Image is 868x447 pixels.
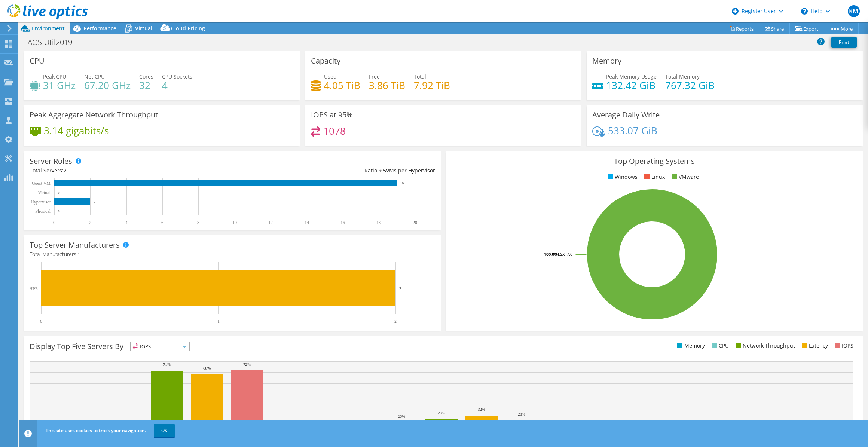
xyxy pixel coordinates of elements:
text: 0 [53,220,55,225]
h4: 3.14 gigabits/s [44,126,109,135]
text: 2 [394,319,397,324]
a: Reports [724,23,759,34]
h3: CPU [30,57,45,65]
text: 20 [413,220,417,225]
text: 18 [376,220,381,225]
h4: 4.05 TiB [324,81,360,89]
h3: Top Server Manufacturers [30,241,120,249]
h3: Average Daily Write [592,111,660,119]
h4: 31 GHz [43,81,76,89]
a: More [824,23,859,34]
span: Environment [32,25,65,32]
text: 16 [340,220,345,225]
span: Cores [139,73,153,80]
span: KM [848,5,860,17]
span: Peak CPU [43,73,66,80]
text: 6 [161,220,163,225]
text: 72% [243,362,251,367]
a: Print [831,37,857,48]
div: Ratio: VMs per Hypervisor [232,166,435,175]
h4: 1078 [323,127,346,135]
span: Total Memory [665,73,700,80]
text: 29% [438,411,445,415]
h3: Peak Aggregate Network Throughput [30,111,158,119]
span: Performance [83,25,116,32]
h4: Total Manufacturers: [30,250,435,258]
tspan: ESXi 7.0 [558,251,572,257]
span: 2 [64,167,67,174]
li: Linux [642,173,665,181]
h3: Memory [592,57,621,65]
text: 14 [305,220,309,225]
text: 8 [197,220,199,225]
span: CPU Sockets [162,73,192,80]
text: HPE [29,286,38,291]
text: 4 [125,220,128,225]
span: 9.5 [379,167,386,174]
text: 10 [232,220,237,225]
text: Hypervisor [31,199,51,205]
text: Guest VM [32,181,51,186]
span: Cloud Pricing [171,25,205,32]
span: Peak Memory Usage [606,73,657,80]
li: Memory [675,342,705,350]
span: Virtual [135,25,152,32]
text: 19 [400,181,404,185]
a: Share [759,23,790,34]
text: 71% [163,362,171,367]
text: 0 [58,209,60,213]
li: CPU [710,342,729,350]
h3: Capacity [311,57,340,65]
text: Virtual [38,190,51,195]
svg: \n [801,8,808,15]
a: OK [154,424,175,437]
h4: 533.07 GiB [608,126,657,135]
h3: IOPS at 95% [311,111,353,119]
h3: Top Operating Systems [452,157,857,165]
h4: 132.42 GiB [606,81,657,89]
h4: 7.92 TiB [414,81,450,89]
text: 0 [40,319,42,324]
h4: 4 [162,81,192,89]
text: Physical [35,209,51,214]
span: Total [414,73,426,80]
span: IOPS [131,342,189,351]
h4: 32 [139,81,153,89]
text: 2 [399,286,401,291]
li: Network Throughput [734,342,795,350]
text: 12 [268,220,273,225]
span: Free [369,73,380,80]
span: 1 [77,251,80,258]
text: 28% [518,412,525,416]
li: IOPS [833,342,853,350]
div: Total Servers: [30,166,232,175]
tspan: 100.0% [544,251,558,257]
li: Windows [606,173,638,181]
li: Latency [800,342,828,350]
h4: 3.86 TiB [369,81,405,89]
text: 68% [203,366,211,370]
text: 32% [478,407,485,411]
h3: Server Roles [30,157,72,165]
text: 0 [58,191,60,195]
h1: AOS-Util2019 [24,38,84,46]
span: Net CPU [84,73,105,80]
h4: 767.32 GiB [665,81,715,89]
span: Used [324,73,337,80]
text: 26% [398,414,405,419]
span: This site uses cookies to track your navigation. [46,427,146,434]
text: 2 [89,220,91,225]
h4: 67.20 GHz [84,81,131,89]
li: VMware [670,173,699,181]
text: 2 [94,200,96,204]
a: Export [789,23,824,34]
text: 1 [217,319,220,324]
